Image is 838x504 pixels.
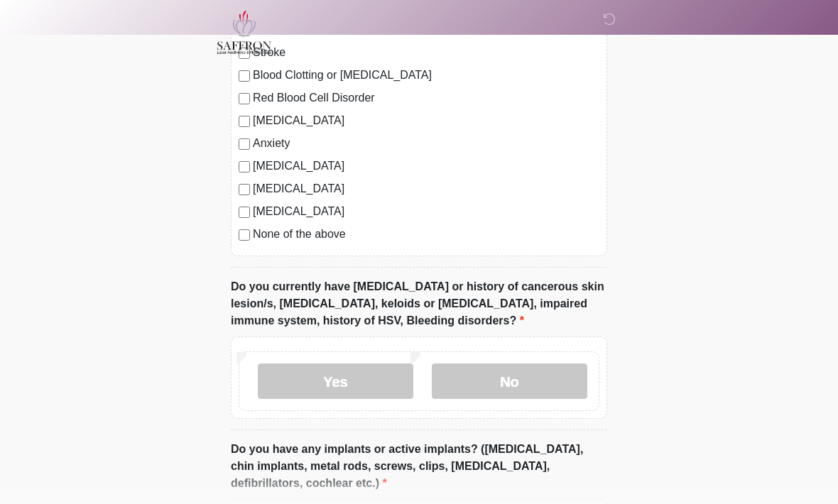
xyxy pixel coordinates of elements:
input: [MEDICAL_DATA] [239,162,250,173]
label: Do you currently have [MEDICAL_DATA] or history of cancerous skin lesion/s, [MEDICAL_DATA], keloi... [231,279,607,330]
label: None of the above [253,226,599,243]
input: [MEDICAL_DATA] [239,185,250,196]
label: Red Blood Cell Disorder [253,90,599,107]
label: [MEDICAL_DATA] [253,158,599,175]
label: Blood Clotting or [MEDICAL_DATA] [253,67,599,84]
label: [MEDICAL_DATA] [253,113,599,130]
input: Red Blood Cell Disorder [239,94,250,105]
label: No [432,364,587,400]
img: Saffron Laser Aesthetics and Medical Spa Logo [217,11,272,55]
input: [MEDICAL_DATA] [239,207,250,219]
label: [MEDICAL_DATA] [253,181,599,198]
input: Anxiety [239,139,250,150]
input: Blood Clotting or [MEDICAL_DATA] [239,71,250,82]
label: Yes [258,364,413,400]
label: Do you have any implants or active implants? ([MEDICAL_DATA], chin implants, metal rods, screws, ... [231,442,607,493]
label: Anxiety [253,136,599,153]
input: None of the above [239,230,250,241]
input: [MEDICAL_DATA] [239,116,250,128]
label: [MEDICAL_DATA] [253,204,599,221]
